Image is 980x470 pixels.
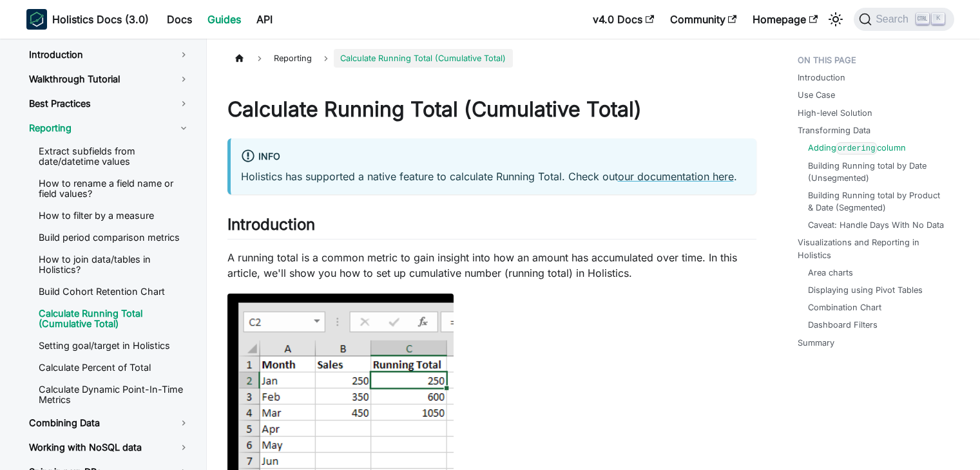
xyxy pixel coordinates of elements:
[798,71,845,84] a: Introduction
[28,206,200,225] a: How to filter by a measure
[227,49,756,68] nav: Breadcrumbs
[798,107,872,119] a: High-level Solution
[19,44,200,66] a: Introduction
[808,189,946,214] a: Building Running total by Product & Date (Segmented)
[249,9,280,30] a: API
[19,68,200,90] a: Walkthrough Tutorial
[745,9,825,30] a: Homepage
[241,149,746,165] div: info
[798,124,870,136] a: Transforming Data
[28,380,200,409] a: Calculate Dynamic Point-In-Time Metrics
[798,89,835,101] a: Use Case
[26,9,47,30] img: Holistics
[854,8,954,31] button: Search
[825,9,846,30] button: Switch between dark and light mode (currently light mode)
[798,236,952,261] a: Visualizations and Reporting in Holistics
[28,142,200,171] a: Extract subfields from date/datetime values
[14,39,207,470] nav: Docs sidebar
[808,142,907,155] a: Addingorderingcolumn
[28,250,200,279] a: How to join data/tables in Holistics?
[241,169,746,184] p: Holistics has supported a native feature to calculate Running Total. Check out .
[798,337,834,349] a: Summary
[808,284,923,296] a: Displaying using Pivot Tables
[28,358,200,377] a: Calculate Percent of Total
[585,9,662,30] a: v4.0 Docs
[19,117,200,139] a: Reporting
[618,170,734,183] a: our documentation here
[872,14,916,25] span: Search
[28,336,200,355] a: Setting goal/target in Holistics
[662,9,745,30] a: Community
[28,282,200,301] a: Build Cohort Retention Chart
[19,412,200,434] a: Combining Data
[26,9,149,30] a: HolisticsHolistics Docs (3.0)
[28,304,200,334] a: Calculate Running Total (Cumulative Total)
[808,319,878,331] a: Dashboard Filters
[227,97,756,122] h1: Calculate Running Total (Cumulative Total)
[836,142,878,155] code: ordering
[159,9,200,30] a: Docs
[227,215,756,240] h2: Introduction
[334,49,512,68] span: Calculate Running Total (Cumulative Total)
[808,301,881,314] a: Combination Chart
[267,49,318,68] span: Reporting
[200,9,249,30] a: Guides
[808,160,946,184] a: Building Running total by Date (Unsegmented)
[808,219,944,231] a: Caveat: Handle Days With No Data
[52,12,149,27] b: Holistics Docs (3.0)
[808,267,853,279] a: Area charts
[28,228,200,247] a: Build period comparison metrics
[19,437,200,458] a: Working with NoSQL data
[19,93,200,115] a: Best Practices
[932,13,945,24] kbd: K
[227,250,756,281] p: A running total is a common metric to gain insight into how an amount has accumulated over time. ...
[28,174,200,203] a: How to rename a field name or field values?
[227,49,252,68] a: Home page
